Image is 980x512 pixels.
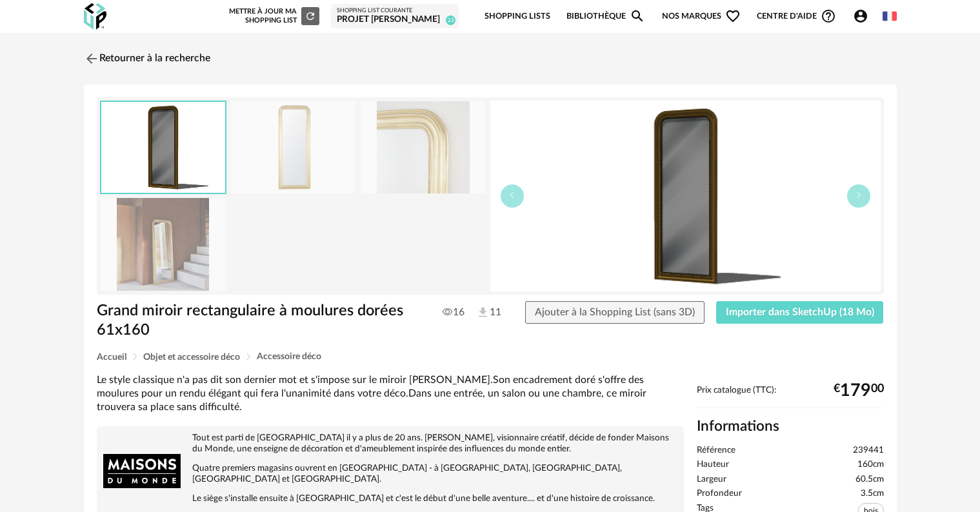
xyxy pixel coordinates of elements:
[446,15,455,25] span: 23
[230,101,355,193] img: grand-miroir-rectangulaire-a-moulures-dorees-61x160-1000-13-1-239441_1.jpg
[101,198,226,290] img: grand-miroir-rectangulaire-a-moulures-dorees-61x160-1000-13-1-239441_2.jpg
[101,102,225,193] img: thumbnail.png
[535,307,695,317] span: Ajouter à la Shopping List (sans 3D)
[697,459,729,471] span: Hauteur
[97,353,126,362] span: Accueil
[716,301,884,324] button: Importer dans SketchUp (18 Mo)
[97,352,884,362] div: Breadcrumb
[697,474,726,486] span: Largeur
[97,373,684,415] div: Le style classique n'a pas dit son dernier mot et s'impose sur le miroir [PERSON_NAME].Son encadr...
[840,386,871,396] span: 179
[97,301,417,340] h1: Grand miroir rectangulaire à moulures dorées 61x160
[821,8,836,24] span: Help Circle Outline icon
[726,307,874,317] span: Importer dans SketchUp (18 Mo)
[834,386,884,396] div: € 00
[476,306,501,320] span: 11
[103,433,677,455] p: Tout est parti de [GEOGRAPHIC_DATA] il y a plus de 20 ans. [PERSON_NAME], visionnaire créatif, dé...
[490,101,881,291] img: thumbnail.png
[757,8,836,24] span: Centre d'aideHelp Circle Outline icon
[226,7,319,25] div: Mettre à jour ma Shopping List
[697,488,742,500] span: Profondeur
[566,1,645,32] a: BibliothèqueMagnify icon
[883,9,897,23] img: fr
[485,1,550,32] a: Shopping Lists
[855,474,884,486] span: 60.5cm
[84,51,99,66] img: svg+xml;base64,PHN2ZyB3aWR0aD0iMjQiIGhlaWdodD0iMjQiIHZpZXdCb3g9IjAgMCAyNCAyNCIgZmlsbD0ibm9uZSIgeG...
[861,488,884,500] span: 3.5cm
[337,14,453,26] div: Projet [PERSON_NAME]
[84,3,106,30] img: OXP
[697,385,884,409] div: Prix catalogue (TTC):
[853,8,874,24] span: Account Circle icon
[257,352,321,361] span: Accessoire déco
[103,433,181,510] img: brand logo
[630,8,645,24] span: Magnify icon
[476,306,490,319] img: Téléchargements
[143,353,240,362] span: Objet et accessoire déco
[103,493,677,504] p: Le siège s'installe ensuite à [GEOGRAPHIC_DATA] et c'est le début d'une belle aventure.... et d'u...
[305,12,316,19] span: Refresh icon
[853,445,884,457] span: 239441
[525,301,705,324] button: Ajouter à la Shopping List (sans 3D)
[853,8,868,24] span: Account Circle icon
[697,417,884,436] h2: Informations
[662,1,741,32] span: Nos marques
[337,7,453,15] div: Shopping List courante
[725,8,741,24] span: Heart Outline icon
[697,445,735,457] span: Référence
[103,463,677,485] p: Quatre premiers magasins ouvrent en [GEOGRAPHIC_DATA] - à [GEOGRAPHIC_DATA], [GEOGRAPHIC_DATA], [...
[361,101,486,193] img: grand-miroir-rectangulaire-a-moulures-dorees-61x160-1000-13-1-239441_3.jpg
[84,44,210,73] a: Retourner à la recherche
[443,306,465,319] span: 16
[337,7,453,26] a: Shopping List courante Projet [PERSON_NAME] 23
[857,459,884,471] span: 160cm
